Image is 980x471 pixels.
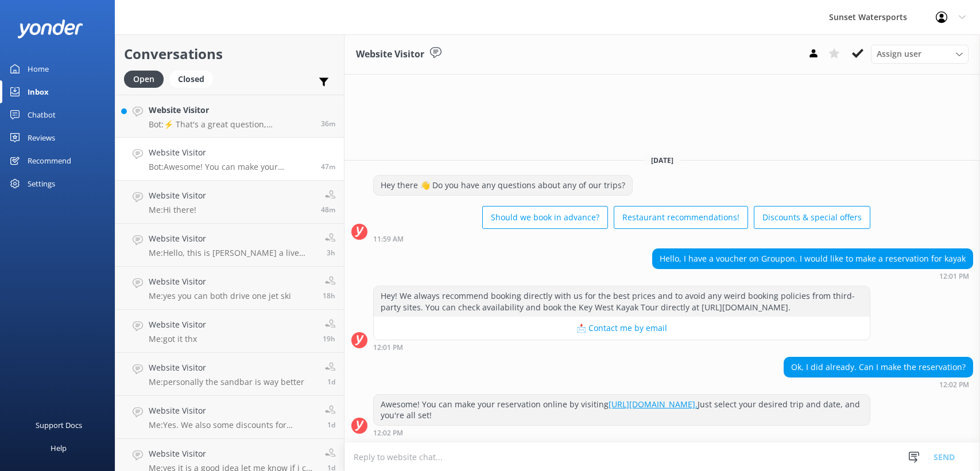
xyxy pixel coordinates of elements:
strong: 12:02 PM [939,382,969,388]
h4: Website Visitor [149,146,312,159]
div: Chatbot [28,103,56,126]
p: Me: got it thx [149,334,206,344]
a: Website VisitorMe:Hi there!48m [115,181,344,224]
h4: Website Visitor [149,404,316,417]
div: Open [124,71,164,88]
div: Aug 30 2025 11:01am (UTC -05:00) America/Cancun [373,343,870,351]
a: [URL][DOMAIN_NAME]. [609,399,698,410]
a: Open [124,72,169,85]
div: Ok, I did already. Can I make the reservation? [784,357,973,377]
strong: 11:59 AM [373,236,404,243]
h4: Website Visitor [149,104,312,116]
a: Website VisitorMe:Hello, this is [PERSON_NAME] a live agent with Sunset Watersports the jets skis... [115,224,344,267]
span: Aug 29 2025 05:17pm (UTC -05:00) America/Cancun [323,291,335,301]
div: Settings [28,172,55,195]
div: Aug 30 2025 11:01am (UTC -05:00) America/Cancun [652,272,973,280]
a: Website VisitorMe:got it thx19h [115,310,344,353]
div: Aug 30 2025 10:59am (UTC -05:00) America/Cancun [373,235,870,243]
h4: Website Visitor [149,275,291,288]
div: Hey there 👋 Do you have any questions about any of our trips? [374,176,632,195]
p: Me: Hello, this is [PERSON_NAME] a live agent with Sunset Watersports the jets skis are in a desi... [149,248,316,258]
span: Aug 30 2025 11:12am (UTC -05:00) America/Cancun [321,119,335,129]
p: Me: Hi there! [149,205,206,215]
a: Website VisitorMe:personally the sandbar is way better1d [115,353,344,396]
span: Aug 29 2025 04:16pm (UTC -05:00) America/Cancun [323,334,335,344]
div: Hey! We always recommend booking directly with us for the best prices and to avoid any weird book... [374,286,870,317]
h4: Website Visitor [149,318,206,331]
span: Aug 30 2025 08:38am (UTC -05:00) America/Cancun [327,248,335,258]
div: Aug 30 2025 11:02am (UTC -05:00) America/Cancun [784,380,973,388]
button: Discounts & special offers [754,206,870,229]
h4: Website Visitor [149,361,304,374]
span: Aug 29 2025 10:56am (UTC -05:00) America/Cancun [327,377,335,387]
a: Website VisitorBot:⚡ That's a great question, unfortunately I do not know the answer. I'm going t... [115,95,344,138]
p: Bot: Awesome! You can make your reservation online by visiting [URL][DOMAIN_NAME]. Just select yo... [149,162,312,172]
div: Assign User [871,45,969,63]
strong: 12:01 PM [939,273,969,280]
p: Bot: ⚡ That's a great question, unfortunately I do not know the answer. I'm going to reach out to... [149,119,312,130]
strong: 12:02 PM [373,430,403,437]
span: Aug 29 2025 09:37am (UTC -05:00) America/Cancun [327,420,335,430]
h2: Conversations [124,43,335,65]
div: Inbox [28,80,49,103]
button: 📩 Contact me by email [374,317,870,340]
div: Awesome! You can make your reservation online by visiting Just select your desired trip and date,... [374,395,870,425]
a: Website VisitorBot:Awesome! You can make your reservation online by visiting [URL][DOMAIN_NAME]. ... [115,138,344,181]
a: Closed [169,72,219,85]
img: yonder-white-logo.png [17,20,83,38]
div: Aug 30 2025 11:02am (UTC -05:00) America/Cancun [373,429,870,437]
span: Aug 30 2025 11:00am (UTC -05:00) America/Cancun [321,205,335,215]
span: Aug 30 2025 11:02am (UTC -05:00) America/Cancun [321,162,335,172]
div: Home [28,57,49,80]
div: Recommend [28,149,71,172]
div: Closed [169,71,213,88]
button: Restaurant recommendations! [614,206,748,229]
h4: Website Visitor [149,189,206,202]
h4: Website Visitor [149,232,316,245]
a: Website VisitorMe:yes you can both drive one jet ski18h [115,267,344,310]
span: Assign user [877,48,921,60]
h4: Website Visitor [149,447,316,460]
div: Support Docs [36,414,82,437]
p: Me: personally the sandbar is way better [149,377,304,387]
h3: Website Visitor [356,47,424,62]
div: Help [51,437,67,460]
a: Website VisitorMe:Yes. We also some discounts for September. When will you be in [GEOGRAPHIC_DATA... [115,396,344,439]
span: [DATE] [644,155,680,165]
div: Reviews [28,126,55,149]
button: Should we book in advance? [482,206,608,229]
p: Me: yes you can both drive one jet ski [149,291,291,301]
p: Me: Yes. We also some discounts for September. When will you be in [GEOGRAPHIC_DATA]? [149,420,316,430]
div: Hello, I have a voucher on Groupon. I would like to make a reservation for kayak [653,249,973,268]
strong: 12:01 PM [373,344,403,351]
